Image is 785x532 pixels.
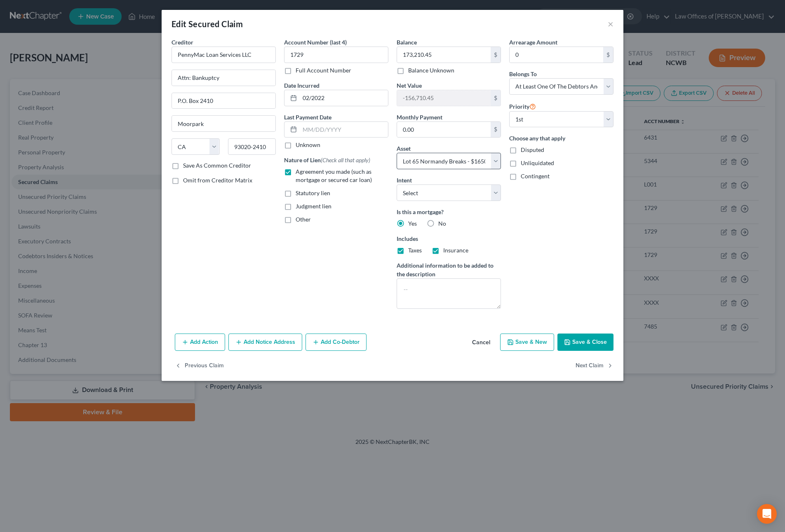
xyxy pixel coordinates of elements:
[491,47,501,63] div: $
[509,70,537,77] span: Belongs To
[397,122,491,138] input: 0.00
[397,90,491,106] input: 0.00
[500,334,554,351] button: Save & New
[510,47,603,63] input: 0.00
[172,18,243,30] div: Edit Secured Claim
[557,334,613,351] button: Save & Close
[183,161,251,170] label: Save As Common Creditor
[509,134,613,142] label: Choose any that apply
[397,38,417,47] label: Balance
[491,90,501,106] div: $
[757,504,777,524] div: Open Intercom Messenger
[306,334,367,351] button: Add Co-Debtor
[397,113,442,121] label: Monthly Payment
[300,122,388,138] input: MM/DD/YYYY
[284,113,331,121] label: Last Payment Date
[296,203,331,210] span: Judgment lien
[296,189,330,196] span: Statutory lien
[397,81,422,90] label: Net Value
[321,156,370,163] span: (Check all that apply)
[465,334,497,351] button: Cancel
[608,19,613,29] button: ×
[397,176,412,184] label: Intent
[443,247,468,254] span: Insurance
[228,334,302,351] button: Add Notice Address
[172,116,275,131] input: Enter city...
[576,357,613,375] button: Next Claim
[284,81,320,90] label: Date Incurred
[603,47,613,63] div: $
[172,47,276,63] input: Search creditor by name...
[521,173,550,180] span: Contingent
[228,138,276,155] input: Enter zip...
[296,168,372,183] span: Agreement you made (such as mortgage or secured car loan)
[296,141,320,149] label: Unknown
[521,146,544,153] span: Disputed
[438,220,446,227] span: No
[397,234,501,243] label: Includes
[509,38,557,47] label: Arrearage Amount
[284,47,388,63] input: XXXX
[509,101,536,111] label: Priority
[397,47,491,63] input: 0.00
[175,334,225,351] button: Add Action
[284,38,347,47] label: Account Number (last 4)
[183,177,252,184] span: Omit from Creditor Matrix
[172,93,275,109] input: Apt, Suite, etc...
[300,90,388,106] input: MM/DD/YYYY
[172,39,193,46] span: Creditor
[408,66,454,75] label: Balance Unknown
[172,70,275,86] input: Enter address...
[397,145,411,152] span: Asset
[284,156,370,164] label: Nature of Lien
[175,357,224,375] button: Previous Claim
[408,220,417,227] span: Yes
[296,66,351,75] label: Full Account Number
[397,261,501,278] label: Additional information to be added to the description
[408,247,422,254] span: Taxes
[521,159,554,166] span: Unliquidated
[491,122,501,138] div: $
[397,208,501,216] label: Is this a mortgage?
[296,216,311,223] span: Other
